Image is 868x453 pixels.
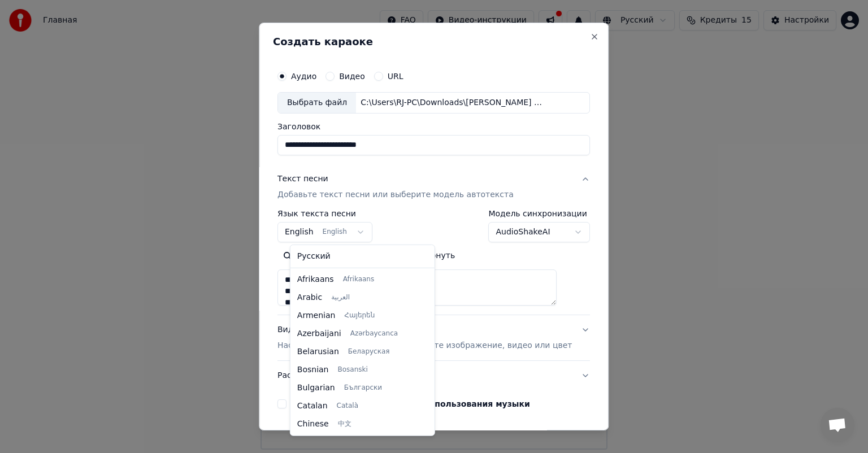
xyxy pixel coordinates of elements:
span: Azərbaycanca [350,329,398,338]
span: Arabic [297,292,322,303]
span: Catalan [297,400,328,412]
span: Chinese [297,419,329,430]
span: Հայերեն [344,311,375,320]
span: 中文 [338,420,351,429]
span: Български [344,384,382,393]
span: العربية [331,293,350,302]
span: Belarusian [297,346,339,358]
span: Bosnian [297,364,329,376]
span: Беларуская [348,347,390,356]
span: Armenian [297,310,336,321]
span: Català [337,402,358,411]
span: Afrikaans [343,275,375,284]
span: Bosanski [337,365,367,374]
span: Afrikaans [297,274,334,285]
span: Русский [297,251,331,262]
span: Azerbaijani [297,328,341,339]
span: Bulgarian [297,382,335,394]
